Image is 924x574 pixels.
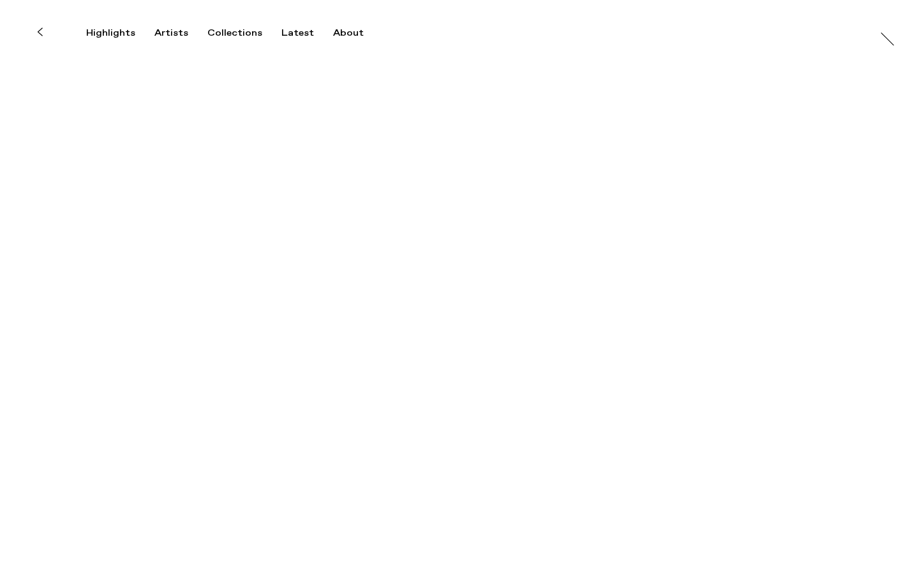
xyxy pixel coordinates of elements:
[207,27,262,39] div: Collections
[281,27,314,39] div: Latest
[86,223,838,303] h2: Portraits
[281,27,333,39] button: Latest
[154,27,207,39] button: Artists
[333,27,364,39] div: About
[207,27,281,39] button: Collections
[333,27,383,39] button: About
[86,303,838,322] span: [PERSON_NAME]
[154,27,188,39] div: Artists
[86,27,154,39] button: Highlights
[86,27,135,39] div: Highlights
